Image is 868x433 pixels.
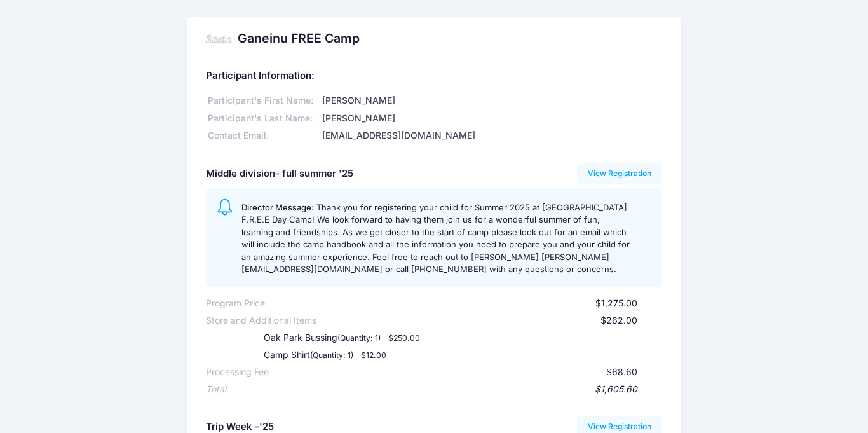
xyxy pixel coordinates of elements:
span: $1,275.00 [595,298,637,308]
small: $250.00 [388,333,420,343]
a: View Registration [577,163,663,184]
h5: Participant Information: [206,71,663,82]
div: Program Price [206,297,265,310]
div: [PERSON_NAME] [320,94,662,107]
div: Camp Shirt [238,348,512,362]
div: Total [206,383,226,396]
small: (Quantity: 1) [310,350,353,360]
div: Store and Additional Items [206,314,316,327]
div: Processing Fee [206,366,269,379]
div: $262.00 [316,314,638,327]
h5: Trip Week -'25 [206,422,274,433]
div: $68.60 [269,366,638,379]
span: Director Message: [241,202,314,212]
div: Participant's Last Name: [206,112,320,125]
span: Thank you for registering your child for Summer 2025 at [GEOGRAPHIC_DATA] F.R.E.E Day Camp! We lo... [241,202,630,275]
small: $12.00 [361,350,386,360]
div: $1,605.60 [226,383,638,396]
small: (Quantity: 1) [337,333,381,343]
h2: Ganeinu FREE Camp [238,31,360,46]
div: Participant's First Name: [206,94,320,107]
div: Oak Park Bussing [238,331,512,345]
div: Contact Email: [206,129,320,142]
h5: Middle division- full summer '25 [206,168,353,180]
div: [PERSON_NAME] [320,112,662,125]
div: [EMAIL_ADDRESS][DOMAIN_NAME] [320,129,662,142]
